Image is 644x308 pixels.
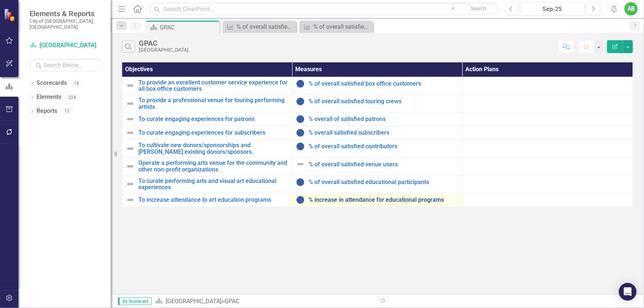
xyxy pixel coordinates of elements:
[155,297,372,306] div: »
[309,80,458,87] a: % of overall satisfied box office customers
[149,3,499,15] input: Search ClearPoint...
[138,160,288,173] a: Operate a performing arts venue for the community and other non-profit organizations
[126,115,135,124] img: Not Defined
[309,98,458,105] a: % of overall satisfied touring crews
[126,144,135,153] img: Not Defined
[30,41,103,50] a: [GEOGRAPHIC_DATA]
[122,113,292,126] td: Double-Click to Edit Right Click for Context Menu
[126,162,135,171] img: Not Defined
[471,6,486,11] span: Search
[138,97,288,110] a: To provide a professional venue for touring performing artists
[292,95,462,113] td: Double-Click to Edit Right Click for Context Menu
[224,298,239,305] div: GPAC
[296,115,305,124] img: No Information
[520,2,585,15] button: Sep-25
[126,128,135,137] img: Not Defined
[138,197,288,203] a: To increase attendance to art education programs
[309,179,458,186] a: % of overall satisfied educational participants
[460,4,497,14] button: Search
[70,80,82,86] div: 18
[624,2,638,15] button: AB
[30,18,103,30] small: City of [GEOGRAPHIC_DATA], [GEOGRAPHIC_DATA]
[30,9,103,18] span: Elements & Reports
[296,195,305,204] img: No Information
[122,95,292,113] td: Double-Click to Edit Right Click for Context Menu
[313,22,371,31] div: % of overall satisfied box office customers
[309,161,458,168] a: % of overall satisfied venue users
[309,143,458,150] a: % of overall satisfied contributors
[292,113,462,126] td: Double-Click to Edit Right Click for Context Menu
[138,129,288,136] a: To curate engaging experiences for subscribers
[292,140,462,158] td: Double-Click to Edit Right Click for Context Menu
[292,175,462,193] td: Double-Click to Edit Right Click for Context Menu
[309,129,458,136] a: % overall satisfied subscribers
[296,97,305,106] img: No Information
[292,126,462,140] td: Double-Click to Edit Right Click for Context Menu
[309,197,458,203] a: % increase in attendance for educational programs
[292,77,462,94] td: Double-Click to Edit Right Click for Context Menu
[296,128,305,137] img: No Information
[237,22,295,31] div: % of overall satisfied educational participants
[160,23,218,32] div: GPAC
[138,116,288,122] a: To curate engaging experiences for patrons
[523,5,582,14] div: Sep-25
[126,99,135,108] img: Not Defined
[122,126,292,140] td: Double-Click to Edit Right Click for Context Menu
[126,81,135,90] img: Not Defined
[224,22,295,31] a: % of overall satisfied educational participants
[30,59,103,72] input: Search Below...
[37,107,57,115] a: Reports
[296,79,305,88] img: No Information
[292,193,462,207] td: Double-Click to Edit Right Click for Context Menu
[139,47,189,53] div: [GEOGRAPHIC_DATA]
[138,178,288,191] a: To curate performing arts and visual art educational experiences
[296,178,305,187] img: No Information
[126,195,135,204] img: Not Defined
[122,140,292,158] td: Double-Click to Edit Right Click for Context Menu
[4,8,17,21] img: ClearPoint Strategy
[301,22,371,31] a: % of overall satisfied box office customers
[619,283,637,301] div: Open Intercom Messenger
[65,94,79,100] div: 224
[292,158,462,175] td: Double-Click to Edit Right Click for Context Menu
[296,142,305,151] img: No Information
[122,158,292,175] td: Double-Click to Edit Right Click for Context Menu
[126,180,135,188] img: Not Defined
[122,77,292,94] td: Double-Click to Edit Right Click for Context Menu
[118,298,152,305] span: By Scorecard
[37,93,61,101] a: Elements
[61,108,73,114] div: 13
[122,175,292,193] td: Double-Click to Edit Right Click for Context Menu
[166,298,221,305] a: [GEOGRAPHIC_DATA]
[139,39,189,47] div: GPAC
[138,79,288,92] a: To provide an excellent customer service experience for all box office customers
[309,116,458,122] a: % overall of satisfied patrons
[138,142,288,155] a: To cultivate new donors/sponsorships and [PERSON_NAME] existing donors/sponsors.
[122,193,292,207] td: Double-Click to Edit Right Click for Context Menu
[296,160,305,169] img: Not Defined
[37,79,67,87] a: Scorecards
